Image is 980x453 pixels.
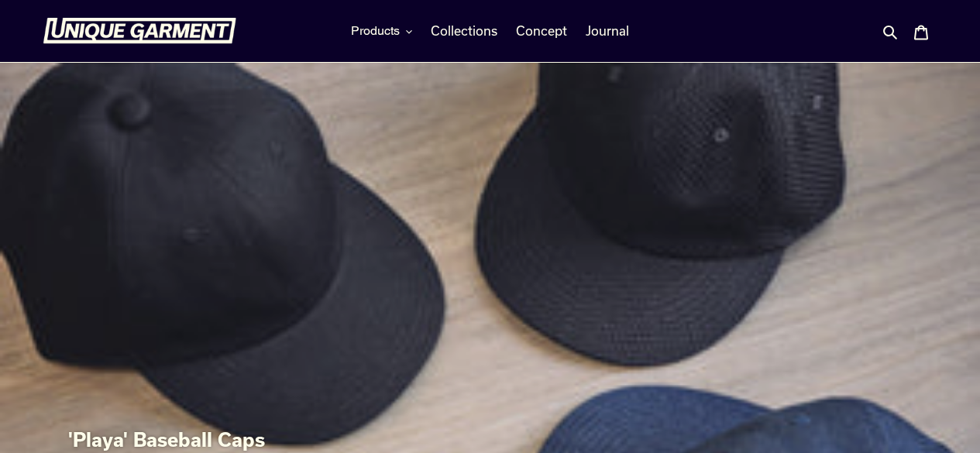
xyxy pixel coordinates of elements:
a: Journal [578,19,637,43]
span: Products [351,23,400,39]
a: Collections [423,19,505,43]
span: 'Playa' Baseball Caps [68,428,265,451]
img: Unique Garment [43,18,236,44]
a: Concept [508,19,575,43]
button: Products [343,19,420,43]
span: Journal [586,23,629,39]
span: Concept [516,23,567,39]
span: Collections [431,23,497,39]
